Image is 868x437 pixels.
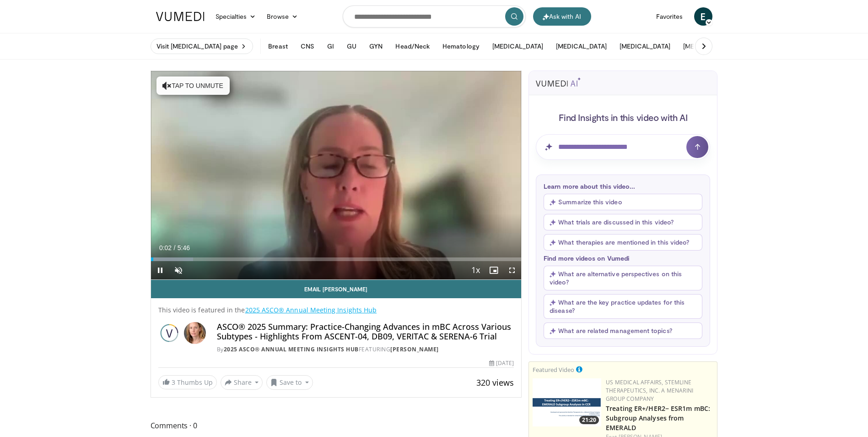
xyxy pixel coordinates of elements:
[533,378,601,426] img: 5c3960eb-aea4-4e4e-a204-5b067e665462.png.150x105_q85_crop-smart_upscale.png
[390,37,435,55] button: Head/Neck
[151,257,522,261] div: Progress Bar
[533,7,591,26] button: Ask with AI
[533,378,601,426] a: 21:20
[158,322,180,344] img: 2025 ASCO® Annual Meeting Insights Hub
[156,12,205,21] img: VuMedi Logo
[151,71,522,280] video-js: Video Player
[184,322,206,344] img: Avatar
[263,37,293,55] button: Breast
[295,37,320,55] button: CNS
[266,375,313,390] button: Save to
[544,234,702,251] button: What therapies are mentioned in this video?
[151,280,522,298] a: Email [PERSON_NAME]
[178,244,190,251] span: 5:46
[156,76,230,95] button: Tap to unmute
[606,404,710,432] a: Treating ER+/HER2− ESR1m mBC: Subgroup Analyses from EMERALD
[169,261,188,279] button: Unmute
[245,306,377,314] a: 2025 ASCO® Annual Meeting Insights Hub
[221,375,263,390] button: Share
[694,7,712,26] a: E
[503,261,521,279] button: Fullscreen
[437,37,485,55] button: Hematology
[614,37,676,55] button: [MEDICAL_DATA]
[364,37,388,55] button: GYN
[544,322,702,339] button: What are related management topics?
[544,254,702,262] p: Find more videos on Vumedi
[261,7,303,26] a: Browse
[151,420,522,432] span: Comments 0
[224,345,359,353] a: 2025 ASCO® Annual Meeting Insights Hub
[217,322,514,342] h4: ASCO® 2025 Summary: Practice-Changing Advances in mBC Across Various Subtypes - Highlights From A...
[172,378,175,387] span: 3
[651,7,689,26] a: Favorites
[485,261,503,279] button: Enable picture-in-picture mode
[550,37,612,55] button: [MEDICAL_DATA]
[390,345,439,353] a: [PERSON_NAME]
[678,37,739,55] button: [MEDICAL_DATA]
[536,111,710,123] h4: Find Insights in this video with AI
[174,244,176,251] span: /
[533,366,574,374] small: Featured Video
[536,77,581,87] img: vumedi-ai-logo.svg
[158,306,514,315] p: This video is featured in the
[343,5,526,27] input: Search topics, interventions
[489,359,514,367] div: [DATE]
[322,37,340,55] button: GI
[544,194,702,210] button: Summarize this video
[466,261,485,279] button: Playback Rate
[159,244,172,251] span: 0:02
[210,7,262,26] a: Specialties
[544,182,702,190] p: Learn more about this video...
[544,266,702,290] button: What are alternative perspectives on this video?
[151,38,253,54] a: Visit [MEDICAL_DATA] page
[341,37,362,55] button: GU
[606,378,693,403] a: US Medical Affairs, Stemline Therapeutics, Inc. a Menarini Group Company
[544,214,702,230] button: What trials are discussed in this video?
[476,377,514,388] span: 320 views
[217,345,514,354] div: By FEATURING
[544,294,702,319] button: What are the key practice updates for this disease?
[536,134,710,160] input: Question for AI
[151,261,169,279] button: Pause
[158,375,217,389] a: 3 Thumbs Up
[487,37,549,55] button: [MEDICAL_DATA]
[579,416,599,424] span: 21:20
